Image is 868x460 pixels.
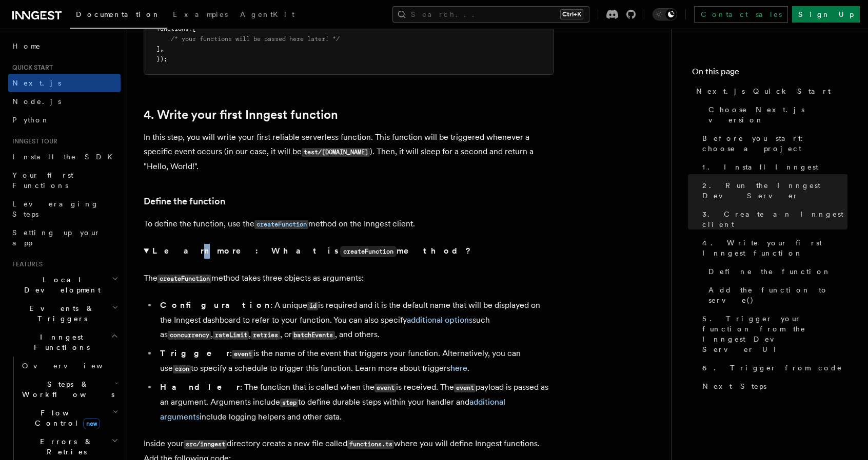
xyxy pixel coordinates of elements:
a: Add the function to serve() [704,281,847,309]
a: 3. Create an Inngest client [698,205,847,234]
a: additional options [407,315,472,325]
code: createFunction [157,275,211,283]
span: Next.js [12,79,61,87]
a: Next.js [8,74,121,92]
code: step [280,399,298,407]
a: Define the function [704,262,847,281]
span: Inngest Functions [8,332,111,352]
span: Leveraging Steps [12,200,99,218]
li: : A unique is required and it is the default name that will be displayed on the Inngest dashboard... [157,298,554,342]
span: Inngest tour [8,137,57,145]
strong: Configuration [160,300,270,310]
span: Add the function to serve() [708,285,847,305]
span: Steps & Workflows [18,379,114,400]
code: createFunction [254,220,308,229]
a: Leveraging Steps [8,195,121,223]
span: 6. Trigger from code [702,363,842,373]
a: 2. Run the Inngest Dev Server [698,176,847,205]
span: 4. Write your first Inngest function [702,238,847,258]
span: Documentation [76,10,161,18]
code: concurrency [168,331,211,340]
button: Toggle dark mode [653,8,677,20]
span: , [160,45,164,52]
button: Events & Triggers [8,299,121,328]
a: Sign Up [792,6,860,23]
summary: Learn more: What iscreateFunctionmethod? [144,244,554,259]
a: Next.js Quick Start [692,82,847,100]
li: : is the name of the event that triggers your function. Alternatively, you can use to specify a s... [157,346,554,376]
strong: Handler [160,382,240,392]
span: Node.js [12,97,61,106]
code: cron [173,365,191,373]
code: retries [251,331,280,340]
span: AgentKit [240,10,294,18]
a: createFunction [254,219,308,228]
span: Events & Triggers [8,303,112,324]
span: ] [156,45,160,52]
span: Install the SDK [12,153,119,161]
span: Overview [22,362,128,370]
p: To define the function, use the method on the Inngest client. [144,217,554,232]
a: Install the SDK [8,148,121,166]
p: In this step, you will write your first reliable serverless function. This function will be trigg... [144,130,554,174]
a: 5. Trigger your function from the Inngest Dev Server UI [698,309,847,359]
li: : The function that is called when the is received. The payload is passed as an argument. Argumen... [157,380,554,424]
span: Python [12,116,50,124]
a: Your first Functions [8,166,121,195]
code: event [232,350,253,359]
span: Examples [173,10,228,18]
span: 2. Run the Inngest Dev Server [702,180,847,201]
span: Define the function [708,266,831,277]
span: /* your functions will be passed here later! */ [171,35,340,43]
code: test/[DOMAIN_NAME] [302,148,370,157]
span: Flow Control [18,408,113,428]
code: src/inngest [184,440,227,449]
a: 6. Trigger from code [698,359,847,377]
p: The method takes three objects as arguments: [144,271,554,286]
a: 1. Install Inngest [698,158,847,176]
a: Node.js [8,92,121,111]
span: Quick start [8,64,53,72]
button: Steps & Workflows [18,375,121,404]
a: Next Steps [698,377,847,395]
span: Home [12,41,41,51]
span: Your first Functions [12,171,73,190]
a: Python [8,111,121,129]
a: 4. Write your first Inngest function [144,108,338,122]
a: Before you start: choose a project [698,129,847,158]
button: Inngest Functions [8,328,121,357]
span: 1. Install Inngest [702,162,818,172]
code: event [374,384,396,392]
span: new [83,418,100,429]
a: Setting up your app [8,223,121,252]
code: rateLimit [213,331,249,340]
span: }); [156,55,167,62]
a: Examples [167,3,234,28]
strong: Trigger [160,348,230,358]
h4: On this page [692,66,847,82]
span: Next Steps [702,381,766,391]
span: Local Development [8,275,112,295]
span: Choose Next.js version [708,104,847,125]
button: Search...Ctrl+K [392,6,589,23]
strong: Learn more: What is method? [152,246,473,256]
span: Errors & Retries [18,436,111,457]
span: 3. Create an Inngest client [702,209,847,229]
a: here [450,363,467,373]
code: event [454,384,476,392]
code: id [307,302,318,310]
a: Choose Next.js version [704,100,847,129]
code: batchEvents [292,331,335,340]
a: Contact sales [694,6,788,23]
a: Define the function [144,194,225,208]
span: Next.js Quick Start [696,86,831,96]
code: functions.ts [347,440,394,449]
button: Flow Controlnew [18,404,121,432]
a: Home [8,37,121,55]
span: Setting up your app [12,228,101,247]
span: Before you start: choose a project [702,133,847,154]
a: 4. Write your first Inngest function [698,234,847,262]
span: Features [8,260,43,268]
a: Documentation [70,3,167,29]
button: Local Development [8,270,121,299]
